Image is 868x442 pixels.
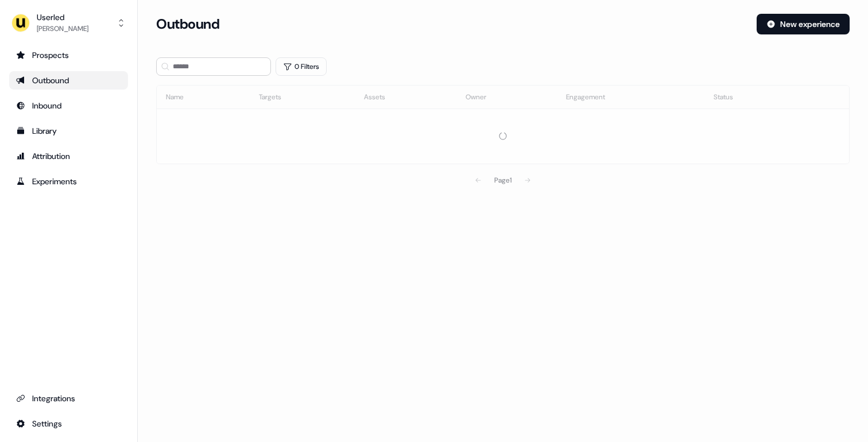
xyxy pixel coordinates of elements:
div: Experiments [16,176,121,187]
div: Library [16,125,121,137]
div: Integrations [16,393,121,404]
a: Go to experiments [9,172,128,191]
a: Go to templates [9,122,128,140]
a: Go to integrations [9,414,128,433]
button: New experience [757,14,850,34]
a: Go to Inbound [9,96,128,115]
div: [PERSON_NAME] [37,23,88,34]
a: Go to integrations [9,389,128,408]
div: Inbound [16,100,121,111]
div: Settings [16,418,121,429]
div: Prospects [16,49,121,61]
a: Go to outbound experience [9,71,128,90]
a: Go to attribution [9,147,128,165]
div: Outbound [16,75,121,86]
a: Go to prospects [9,46,128,64]
button: Userled[PERSON_NAME] [9,9,128,37]
div: Userled [37,11,88,23]
h3: Outbound [156,15,219,33]
div: Attribution [16,150,121,162]
button: 0 Filters [276,57,327,76]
